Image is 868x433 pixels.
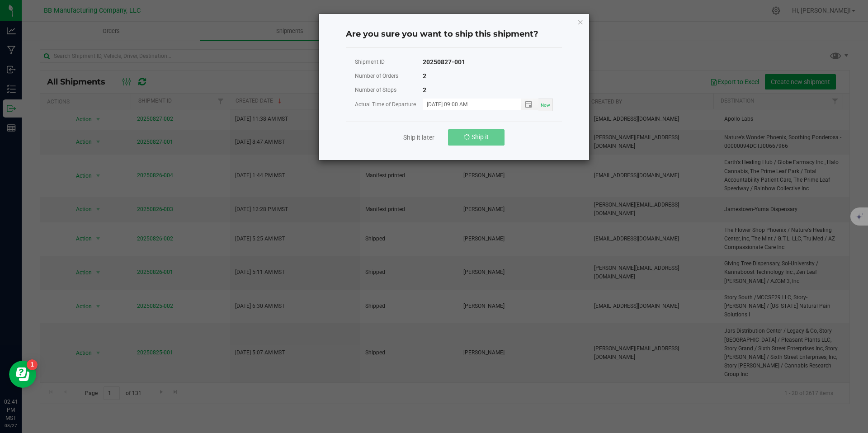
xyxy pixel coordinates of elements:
[423,99,511,110] input: MM/dd/yyyy HH:MM a
[355,71,423,82] div: Number of Orders
[423,71,426,82] div: 2
[355,99,423,110] div: Actual Time of Departure
[448,129,505,146] button: Ship it
[423,85,426,96] div: 2
[403,133,434,142] a: Ship it later
[9,361,36,388] iframe: Resource center
[355,56,423,68] div: Shipment ID
[27,359,38,370] iframe: Resource center unread badge
[355,85,423,96] div: Number of Stops
[541,103,550,108] span: Now
[423,56,465,68] div: 20250827-001
[521,99,538,110] span: Toggle popup
[577,16,584,27] button: Close
[346,28,562,40] h4: Are you sure you want to ship this shipment?
[472,133,489,141] span: Ship it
